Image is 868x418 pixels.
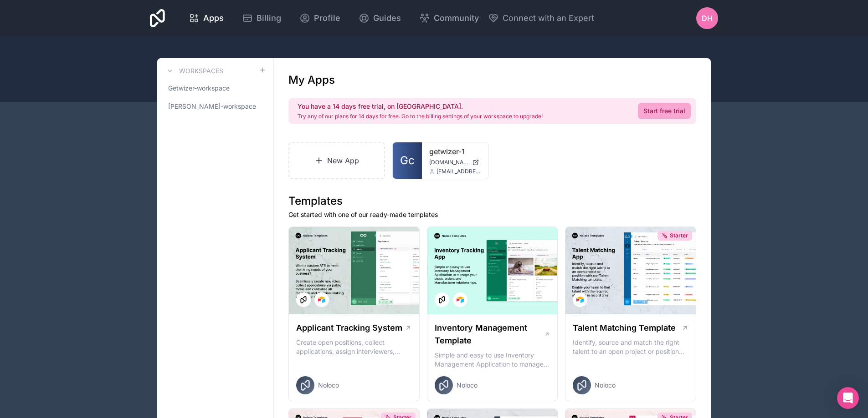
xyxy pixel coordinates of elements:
img: Airtable Logo [576,296,584,303]
a: Start free trial [638,103,691,119]
span: Noloco [457,381,478,390]
a: Workspaces [164,65,223,76]
span: Apps [203,12,224,25]
span: Profile [314,12,340,25]
h1: Talent Matching Template [573,322,676,334]
a: getwizer-1 [429,146,481,157]
img: Airtable Logo [457,296,464,303]
button: Connect with an Expert [488,12,594,25]
span: Noloco [595,381,616,390]
span: Gc [400,153,415,168]
span: Getwizer-workspace [168,84,230,93]
span: Community [434,12,479,25]
span: Noloco [318,381,339,390]
a: Profile [292,8,348,28]
a: Billing [235,8,288,28]
p: Simple and easy to use Inventory Management Application to manage your stock, orders and Manufact... [435,351,550,369]
a: Apps [181,8,231,28]
span: [DOMAIN_NAME] [429,159,468,166]
div: Open Intercom Messenger [837,387,859,409]
h2: You have a 14 days free trial, on [GEOGRAPHIC_DATA]. [298,102,543,111]
h1: Applicant Tracking System [296,322,402,334]
p: Get started with one of our ready-made templates [288,210,696,219]
a: [DOMAIN_NAME] [429,159,481,166]
a: Gc [393,142,422,179]
span: Connect with an Expert [503,12,594,25]
a: [PERSON_NAME]-workspace [164,98,266,115]
a: New App [288,142,385,179]
span: [EMAIL_ADDRESS][DOMAIN_NAME] [437,168,481,175]
p: Create open positions, collect applications, assign interviewers, centralise candidate feedback a... [296,338,412,356]
span: Starter [670,232,688,239]
a: Guides [351,8,408,28]
p: Identify, source and match the right talent to an open project or position with our Talent Matchi... [573,338,688,356]
h1: Inventory Management Template [435,322,544,347]
span: Guides [373,12,401,25]
a: Community [412,8,486,28]
p: Try any of our plans for 14 days for free. Go to the billing settings of your workspace to upgrade! [298,113,543,120]
h3: Workspaces [179,66,223,76]
span: [PERSON_NAME]-workspace [168,102,256,111]
img: Airtable Logo [318,296,325,303]
h1: My Apps [288,73,335,87]
span: DH [702,13,713,24]
span: Billing [257,12,281,25]
h1: Templates [288,194,696,208]
a: Getwizer-workspace [164,80,266,96]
